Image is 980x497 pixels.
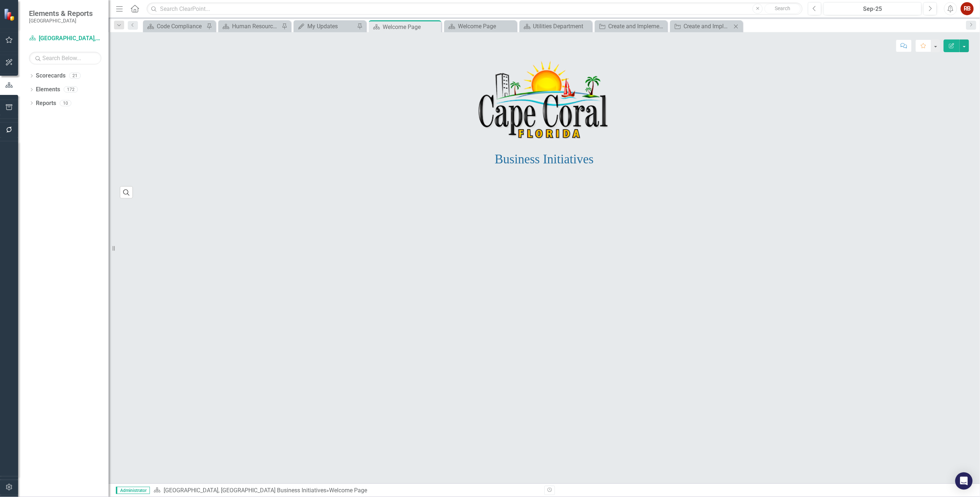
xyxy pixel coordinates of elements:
div: Human Resources Analytics Dashboard [232,22,280,31]
div: 10 [60,100,71,106]
a: Elements [36,85,60,94]
div: » [153,486,539,495]
div: Code Compliance [157,22,205,31]
span: Elements & Reports [29,9,93,18]
div: 21 [69,73,81,79]
a: [GEOGRAPHIC_DATA], [GEOGRAPHIC_DATA] Business Initiatives [164,487,326,494]
a: Create and Implement a [PERSON_NAME] Rehabilitation Master Plan Identifying Weirs for Rehabilitat... [672,22,732,31]
a: My Updates [295,22,355,31]
div: Create and Implement a [PERSON_NAME] Rehabilitation Master Plan Identifying Weirs for Rehabilitat... [684,22,732,31]
span: Search [775,5,791,11]
div: My Updates [307,22,355,31]
div: Welcome Page [458,22,515,31]
div: Sep-25 [826,5,919,13]
a: Utilities Department [521,22,590,31]
div: 172 [64,87,78,93]
a: [GEOGRAPHIC_DATA], [GEOGRAPHIC_DATA] Business Initiatives [29,34,101,43]
button: Sep-25 [824,2,922,15]
small: [GEOGRAPHIC_DATA] [29,18,93,24]
img: Cape Coral, FL -- Logo [478,60,610,141]
div: Welcome Page [383,22,439,32]
a: Human Resources Analytics Dashboard [220,22,280,31]
input: Search Below... [29,52,101,64]
a: Welcome Page [446,22,515,31]
a: Reports [36,99,56,108]
a: Scorecards [36,72,66,80]
a: Code Compliance [145,22,205,31]
img: ClearPoint Strategy [4,8,16,21]
input: Search ClearPoint... [147,3,803,15]
a: Create and Implement a [PERSON_NAME] Rehabilitation Master Plan Identifying Weirs for Rehabilitat... [597,22,665,31]
button: RB [961,2,974,15]
div: Welcome Page [329,487,367,494]
div: Create and Implement a [PERSON_NAME] Rehabilitation Master Plan Identifying Weirs for Rehabilitat... [609,22,665,31]
div: Utilities Department [533,22,590,31]
span: Business Initiatives [495,152,594,166]
span: Administrator [116,487,150,494]
div: Open Intercom Messenger [955,472,973,490]
button: Search [765,4,801,14]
